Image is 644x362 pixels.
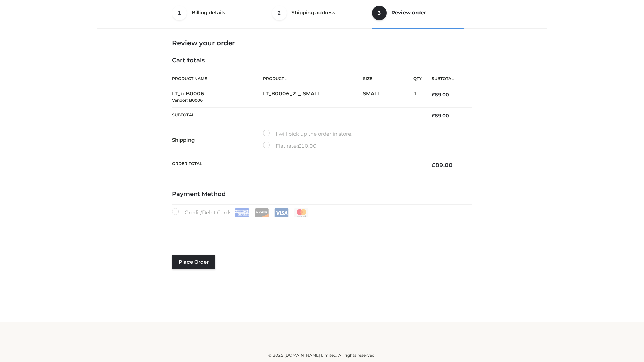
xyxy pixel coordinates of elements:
td: 1 [413,86,422,108]
button: Place order [172,255,215,269]
td: LT_B0006_2-_-SMALL [263,86,363,108]
h4: Cart totals [172,57,472,64]
bdi: 89.00 [432,113,449,119]
h3: Review your order [172,39,472,47]
img: Mastercard [294,208,309,217]
div: © 2025 [DOMAIN_NAME] Limited. All rights reserved. [100,352,544,359]
img: Visa [274,208,289,217]
label: I will pick up the order in store. [263,130,352,138]
img: Discover [255,208,269,217]
th: Subtotal [172,107,422,124]
bdi: 89.00 [432,92,449,98]
th: Order Total [172,156,422,174]
th: Qty [413,71,422,86]
span: £ [298,143,301,149]
td: SMALL [363,86,413,108]
th: Product # [263,71,363,86]
td: LT_b-B0006 [172,86,263,108]
span: £ [432,113,435,119]
iframe: Secure payment input frame [171,216,471,240]
h4: Payment Method [172,191,472,198]
bdi: 89.00 [432,162,453,168]
th: Product Name [172,71,263,86]
label: Flat rate: [263,142,317,150]
img: Amex [235,208,249,217]
span: £ [432,162,435,168]
th: Shipping [172,124,263,156]
span: £ [432,92,435,98]
th: Subtotal [422,71,472,86]
label: Credit/Debit Cards [172,208,309,217]
bdi: 10.00 [298,143,317,149]
th: Size [363,71,410,86]
small: Vendor: B0006 [172,98,203,103]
